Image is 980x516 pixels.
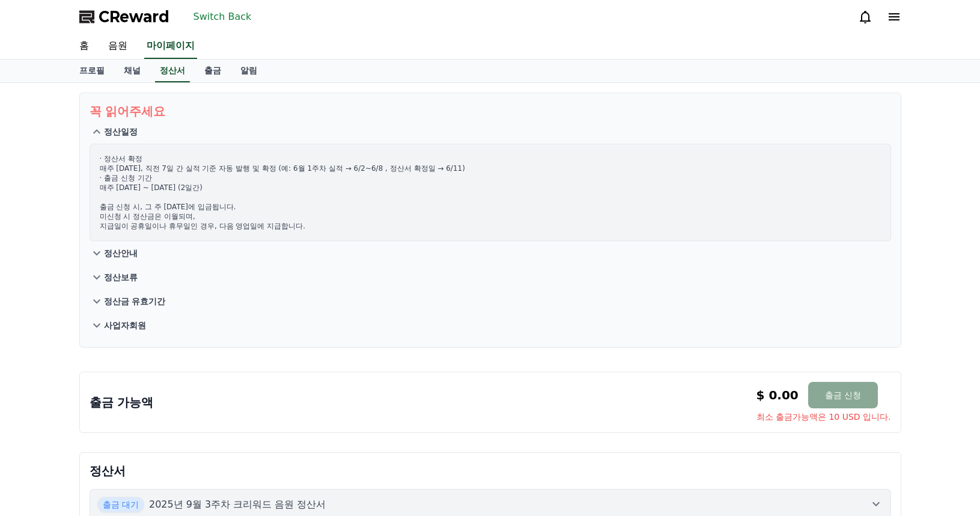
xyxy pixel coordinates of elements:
[97,497,144,512] span: 출금 대기
[756,411,891,423] span: 최소 출금가능액은 10 USD 입니다.
[808,382,878,408] button: 출금 신청
[114,60,150,82] a: 채널
[90,462,891,479] p: 정산서
[144,34,197,59] a: 마이페이지
[99,7,169,26] span: CReward
[70,60,114,82] a: 프로필
[90,394,154,411] p: 출금 가능액
[104,247,138,259] p: 정산안내
[99,34,137,59] a: 음원
[79,7,169,26] a: CReward
[90,120,891,144] button: 정산일정
[231,60,267,82] a: 알림
[90,103,891,120] p: 꼭 읽어주세요
[104,319,146,331] p: 사업자회원
[90,313,891,337] button: 사업자회원
[104,126,138,138] p: 정산일정
[90,265,891,289] button: 정산보류
[756,387,799,404] p: $ 0.00
[195,60,231,82] a: 출금
[90,289,891,313] button: 정산금 유효기간
[104,271,138,283] p: 정산보류
[90,241,891,265] button: 정산안내
[104,295,166,307] p: 정산금 유효기간
[149,497,326,512] p: 2025년 9월 3주차 크리워드 음원 정산서
[155,60,190,82] a: 정산서
[100,154,881,231] p: · 정산서 확정 매주 [DATE], 직전 7일 간 실적 기준 자동 발행 및 확정 (예: 6월 1주차 실적 → 6/2~6/8 , 정산서 확정일 → 6/11) · 출금 신청 기간...
[189,7,257,26] button: Switch Back
[70,34,99,59] a: 홈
